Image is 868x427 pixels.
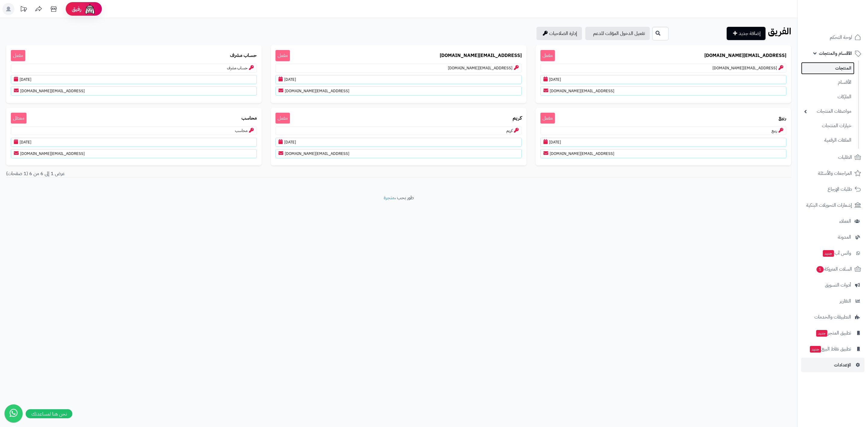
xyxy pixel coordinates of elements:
p: ربيع [540,126,786,135]
span: جديد [816,330,827,337]
span: العملاء [839,217,851,225]
span: جديد [810,346,821,353]
span: مفعل [275,50,290,61]
span: تطبيق المتجر [816,329,851,337]
span: مفعل [275,113,290,124]
span: وآتس آب [822,249,851,257]
p: [EMAIL_ADDRESS][DOMAIN_NAME] [540,149,786,158]
span: لوحة التحكم [830,33,852,42]
p: [EMAIL_ADDRESS][DOMAIN_NAME] [275,149,521,158]
img: logo-2.png [827,11,862,23]
p: [EMAIL_ADDRESS][DOMAIN_NAME] [275,86,521,96]
a: تطبيق المتجرجديد [801,326,864,340]
span: جديد [823,250,834,257]
p: [EMAIL_ADDRESS][DOMAIN_NAME] [275,64,521,73]
a: محاسب معطلمحاسب[DATE][EMAIL_ADDRESS][DOMAIN_NAME] [6,108,262,166]
b: كريم [513,115,522,122]
p: [DATE] [540,138,786,147]
b: [EMAIL_ADDRESS][DOMAIN_NAME] [704,52,786,59]
a: [EMAIL_ADDRESS][DOMAIN_NAME] مفعل[EMAIL_ADDRESS][DOMAIN_NAME][DATE][EMAIL_ADDRESS][DOMAIN_NAME] [271,45,526,103]
a: لوحة التحكم [801,30,864,45]
a: مواصفات المنتجات [801,105,854,118]
b: حساب مشرف [230,52,257,59]
p: كريم [275,126,521,135]
p: [DATE] [275,138,521,147]
a: [EMAIL_ADDRESS][DOMAIN_NAME] مفعل[EMAIL_ADDRESS][DOMAIN_NAME][DATE][EMAIL_ADDRESS][DOMAIN_NAME] [536,45,791,103]
a: أدوات التسويق [801,278,864,292]
a: متجرة [384,194,395,201]
a: ربيع مفعلربيع[DATE][EMAIL_ADDRESS][DOMAIN_NAME] [536,108,791,166]
a: كريم مفعلكريم[DATE][EMAIL_ADDRESS][DOMAIN_NAME] [271,108,526,166]
p: [DATE] [275,75,521,84]
a: المراجعات والأسئلة [801,166,864,181]
span: طلبات الإرجاع [828,185,852,193]
b: [EMAIL_ADDRESS][DOMAIN_NAME] [440,52,522,59]
span: معطل [11,113,27,124]
span: تطبيق نقاط البيع [809,345,851,353]
a: الملفات الرقمية [801,134,854,147]
a: الطلبات [801,150,864,165]
span: مفعل [540,113,555,124]
a: حساب مشرف مفعلحساب مشرف[DATE][EMAIL_ADDRESS][DOMAIN_NAME] [6,45,262,103]
p: [EMAIL_ADDRESS][DOMAIN_NAME] [11,149,257,158]
span: الأقسام والمنتجات [819,49,852,58]
a: إضافة جديد [727,27,766,40]
a: تحديثات المنصة [16,3,31,17]
span: المدونة [838,233,851,241]
a: التقارير [801,294,864,308]
span: التطبيقات والخدمات [814,313,851,321]
span: أدوات التسويق [825,281,851,289]
span: التقارير [840,297,851,305]
b: الفريق [768,24,791,38]
span: إشعارات التحويلات البنكية [806,201,852,209]
a: خيارات المنتجات [801,119,854,132]
a: التطبيقات والخدمات [801,310,864,324]
span: 1 [816,266,824,273]
a: المنتجات [801,62,854,74]
a: الإعدادات [801,358,864,372]
p: [DATE] [540,75,786,84]
a: الأقسام [801,76,854,89]
a: العملاء [801,214,864,228]
span: رفيق [72,5,81,13]
span: مفعل [11,50,25,61]
a: طلبات الإرجاع [801,182,864,196]
b: محاسب [241,115,257,122]
a: السلات المتروكة1 [801,262,864,276]
p: [DATE] [11,75,257,84]
a: المدونة [801,230,864,244]
a: وآتس آبجديد [801,246,864,260]
p: [EMAIL_ADDRESS][DOMAIN_NAME] [11,86,257,96]
p: حساب مشرف [11,64,257,73]
p: [EMAIL_ADDRESS][DOMAIN_NAME] [540,86,786,96]
a: تطبيق نقاط البيعجديد [801,342,864,356]
a: إشعارات التحويلات البنكية [801,198,864,212]
span: الطلبات [838,153,852,162]
p: [EMAIL_ADDRESS][DOMAIN_NAME] [540,64,786,73]
b: ربيع [778,115,786,122]
span: الإعدادات [834,361,851,369]
a: الماركات [801,90,854,103]
p: محاسب [11,126,257,135]
span: السلات المتروكة [816,265,852,273]
p: [DATE] [11,138,257,147]
span: المراجعات والأسئلة [818,169,852,177]
a: تفعيل الدخول المؤقت للدعم [585,27,650,40]
span: مفعل [540,50,555,61]
img: ai-face.png [84,3,96,15]
div: عرض 1 إلى 6 من 6 (1 صفحات) [2,170,399,177]
a: إدارة الصلاحيات [536,27,582,40]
